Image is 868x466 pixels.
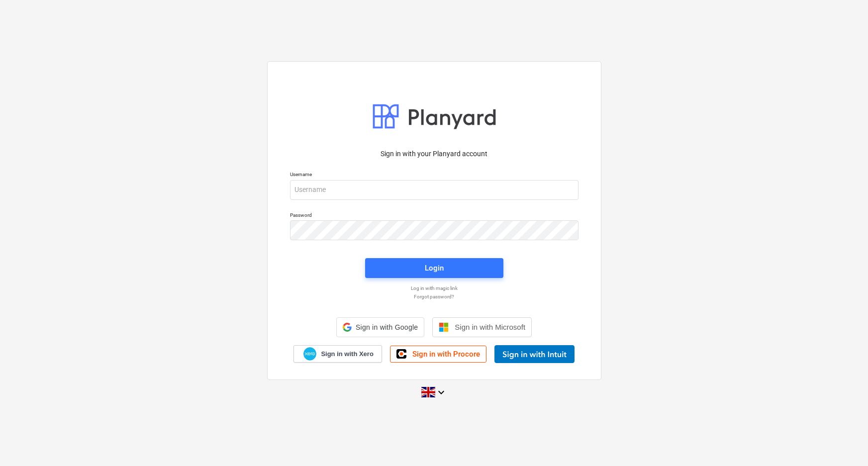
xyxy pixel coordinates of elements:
[439,322,449,332] img: Microsoft logo
[303,347,316,361] img: Xero logo
[290,212,579,220] p: Password
[293,345,382,363] a: Sign in with Xero
[290,171,579,180] p: Username
[321,350,373,359] span: Sign in with Xero
[356,323,418,331] span: Sign in with Google
[455,323,525,331] span: Sign in with Microsoft
[425,262,444,275] div: Login
[285,285,583,291] a: Log in with magic link
[336,317,424,337] div: Sign in with Google
[435,386,447,398] i: keyboard_arrow_down
[412,350,480,359] span: Sign in with Procore
[290,180,579,200] input: Username
[365,258,503,278] button: Login
[390,346,486,363] a: Sign in with Procore
[285,293,583,300] a: Forgot password?
[290,149,579,159] p: Sign in with your Planyard account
